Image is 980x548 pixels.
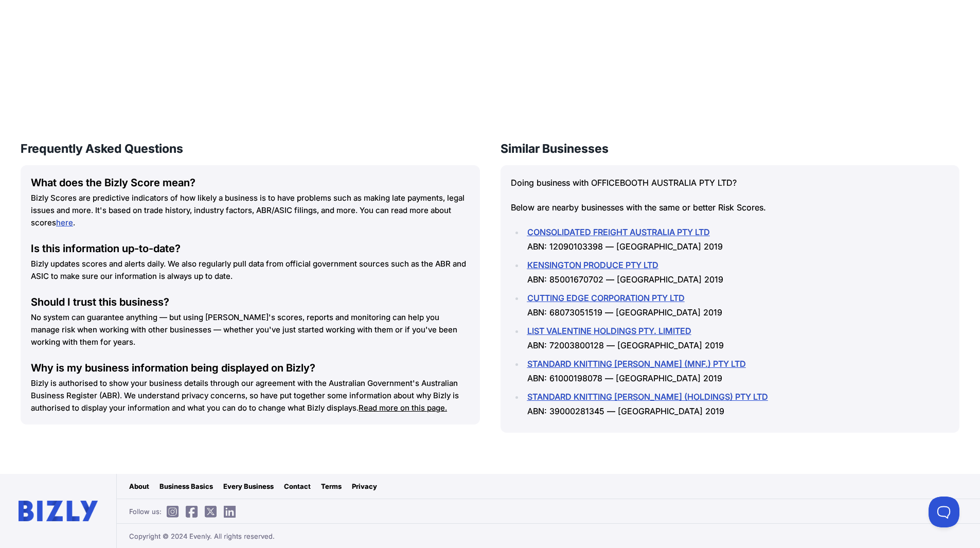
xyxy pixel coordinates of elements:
[524,225,950,254] li: ABN: 12090103398 — [GEOGRAPHIC_DATA] 2019
[31,311,470,348] p: No system can guarantee anything — but using [PERSON_NAME]'s scores, reports and monitoring can h...
[527,260,658,270] a: KENSINGTON PRODUCE PTY LTD
[21,140,480,157] h3: Frequently Asked Questions
[527,227,710,237] a: CONSOLIDATED FREIGHT AUSTRALIA PTY LTD
[321,481,342,491] a: Terms
[527,359,746,369] a: STANDARD KNITTING [PERSON_NAME] (MNF.) PTY LTD
[527,326,691,336] a: LIST VALENTINE HOLDINGS PTY. LIMITED
[56,218,73,227] a: here
[511,200,950,215] p: Below are nearby businesses with the same or better Risk Scores.
[284,481,311,491] a: Contact
[129,481,149,491] a: About
[31,192,470,229] p: Bizly Scores are predictive indicators of how likely a business is to have problems such as makin...
[159,481,213,491] a: Business Basics
[359,403,447,413] a: Read more on this page.
[524,357,950,385] li: ABN: 61000198078 — [GEOGRAPHIC_DATA] 2019
[527,293,685,303] a: CUTTING EDGE CORPORATION PTY LTD
[527,392,768,402] a: STANDARD KNITTING [PERSON_NAME] (HOLDINGS) PTY LTD
[31,361,470,375] div: Why is my business information being displayed on Bizly?
[31,241,470,256] div: Is this information up-to-date?
[501,140,960,157] h3: Similar Businesses
[352,481,377,491] a: Privacy
[129,531,275,541] span: Copyright © 2024 Evenly. All rights reserved.
[31,258,470,282] p: Bizly updates scores and alerts daily. We also regularly pull data from official government sourc...
[524,258,950,287] li: ABN: 85001670702 — [GEOGRAPHIC_DATA] 2019
[511,175,950,190] p: Doing business with OFFICEBOOTH AUSTRALIA PTY LTD?
[524,324,950,352] li: ABN: 72003800128 — [GEOGRAPHIC_DATA] 2019
[31,175,470,190] div: What does the Bizly Score mean?
[524,291,950,320] li: ABN: 68073051519 — [GEOGRAPHIC_DATA] 2019
[524,390,950,418] li: ABN: 39000281345 — [GEOGRAPHIC_DATA] 2019
[31,295,470,309] div: Should I trust this business?
[31,377,470,414] p: Bizly is authorised to show your business details through our agreement with the Australian Gover...
[929,497,959,527] iframe: Toggle Customer Support
[129,506,241,517] span: Follow us:
[223,481,274,491] a: Every Business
